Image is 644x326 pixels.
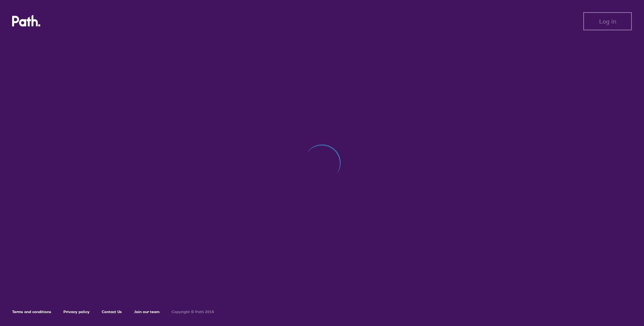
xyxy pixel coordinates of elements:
[63,309,90,314] a: Privacy policy
[599,18,616,25] span: Log in
[134,309,159,314] a: Join our team
[102,309,122,314] a: Contact Us
[12,309,51,314] a: Terms and conditions
[172,310,214,314] h6: Copyright © Path 2018
[583,12,632,30] button: Log in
